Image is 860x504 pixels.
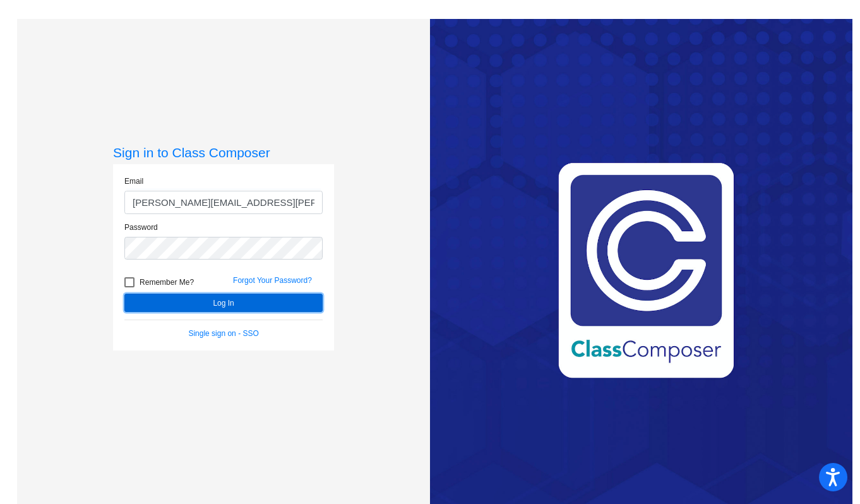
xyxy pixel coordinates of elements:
a: Forgot Your Password? [233,276,312,285]
label: Password [124,222,158,233]
a: Single sign on - SSO [188,329,258,338]
span: Remember Me? [140,275,194,290]
label: Email [124,176,143,187]
button: Log In [124,294,323,312]
h3: Sign in to Class Composer [113,145,334,160]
